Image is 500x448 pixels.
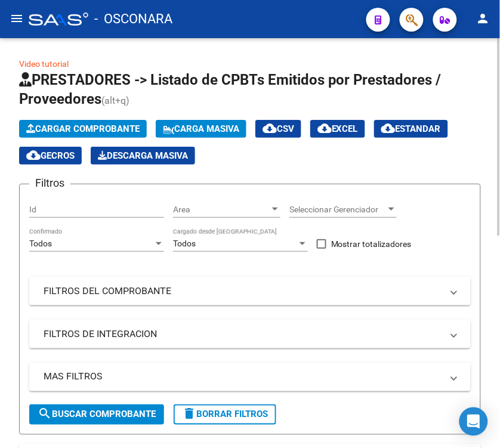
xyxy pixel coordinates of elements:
mat-expansion-panel-header: MAS FILTROS [29,363,471,391]
button: CSV [255,120,301,138]
h3: Filtros [29,175,70,191]
div: Open Intercom Messenger [459,407,488,436]
span: PRESTADORES -> Listado de CPBTs Emitidos por Prestadores / Proveedores [19,72,442,107]
button: Cargar Comprobante [19,120,147,138]
span: Mostrar totalizadores [331,237,412,251]
mat-icon: cloud_download [381,121,396,135]
span: (alt+q) [101,95,129,106]
span: Area [173,205,270,215]
button: Gecros [19,147,82,165]
span: Todos [173,239,196,248]
span: EXCEL [317,123,358,134]
span: Borrar Filtros [182,409,268,420]
button: Carga Masiva [156,120,246,138]
mat-panel-title: FILTROS DE INTEGRACION [44,327,442,341]
span: Carga Masiva [163,123,239,134]
mat-icon: cloud_download [26,148,41,162]
mat-icon: cloud_download [263,121,277,135]
button: Descarga Masiva [91,147,195,165]
app-download-masive: Descarga masiva de comprobantes (adjuntos) [91,147,195,165]
span: Gecros [26,150,75,161]
span: Buscar Comprobante [38,409,156,420]
button: Estandar [374,120,448,138]
span: - OSCONARA [94,6,172,32]
a: Video tutorial [19,59,69,69]
mat-icon: person [476,11,490,26]
span: Seleccionar Gerenciador [289,205,386,215]
mat-expansion-panel-header: FILTROS DE INTEGRACION [29,320,471,348]
mat-panel-title: FILTROS DEL COMPROBANTE [44,285,442,298]
mat-icon: cloud_download [317,121,332,135]
span: Estandar [381,123,441,134]
span: Cargar Comprobante [26,123,140,134]
mat-icon: menu [10,11,24,26]
button: Buscar Comprobante [29,404,164,425]
span: Descarga Masiva [98,150,188,161]
mat-panel-title: MAS FILTROS [44,370,442,384]
span: CSV [263,123,294,134]
span: Todos [29,239,52,248]
mat-icon: search [38,407,52,421]
mat-expansion-panel-header: FILTROS DEL COMPROBANTE [29,277,471,305]
button: EXCEL [310,120,365,138]
button: Borrar Filtros [174,404,276,425]
mat-icon: delete [182,407,196,421]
